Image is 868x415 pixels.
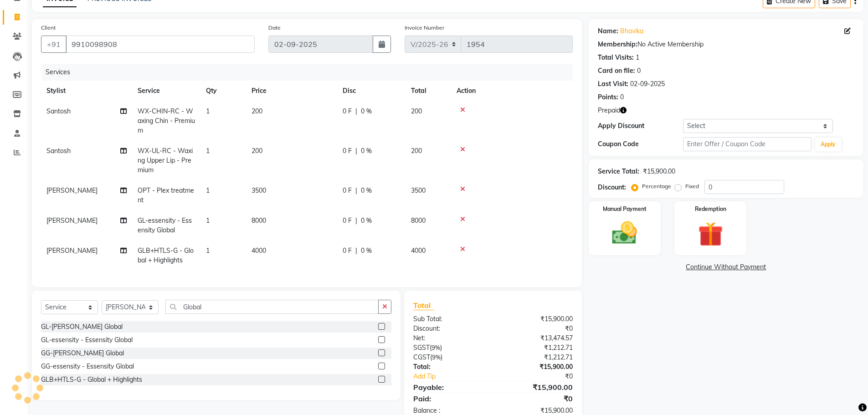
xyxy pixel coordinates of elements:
div: ( ) [406,353,493,362]
span: 8000 [411,216,426,225]
label: Redemption [695,205,726,213]
div: Sub Total: [406,314,493,324]
div: Payable: [406,382,493,393]
span: 9% [432,354,441,361]
span: | [355,216,357,225]
span: 8000 [252,216,266,225]
span: 4000 [252,246,266,255]
span: WX-UL-RC - Waxing Upper Lip - Premium [138,147,193,174]
div: 02-09-2025 [630,79,665,89]
span: 200 [411,107,422,115]
span: 1 [206,107,210,115]
span: 1 [206,186,210,195]
span: 0 F [343,186,352,195]
th: Disc [337,81,406,101]
span: | [355,107,357,116]
div: GLB+HTLS-G - Global + Highlights [41,375,142,384]
div: ₹13,474.57 [493,333,580,343]
th: Stylist [41,81,132,101]
span: | [355,186,357,195]
label: Invoice Number [405,24,444,32]
span: 1 [206,216,210,225]
span: Santosh [46,107,71,115]
span: GLB+HTLS-G - Global + Highlights [138,246,194,264]
span: 0 % [361,146,372,156]
div: Net: [406,333,493,343]
span: 200 [252,147,262,155]
img: _cash.svg [604,219,645,247]
span: GL-essensity - Essensity Global [138,216,192,234]
div: Service Total: [598,167,639,176]
button: +91 [41,36,67,53]
span: SGST [413,343,430,352]
span: [PERSON_NAME] [46,186,98,195]
span: 200 [411,147,422,155]
input: Search or Scan [165,300,379,314]
span: 1 [206,147,210,155]
span: 0 % [361,246,372,256]
div: Total Visits: [598,53,634,62]
div: ₹15,900.00 [493,314,580,324]
div: Last Visit: [598,79,628,89]
span: 0 F [343,216,352,225]
span: 9% [431,344,440,351]
span: 0 F [343,146,352,156]
th: Price [246,81,337,101]
div: Name: [598,26,618,36]
div: 1 [636,53,639,62]
span: 200 [252,107,262,115]
div: ₹15,900.00 [493,362,580,372]
div: GL-[PERSON_NAME] Global [41,322,123,332]
span: 3500 [411,186,426,195]
div: Services [42,64,580,81]
span: OPT - Plex treatment [138,186,194,204]
span: WX-CHIN-RC - Waxing Chin - Premium [138,107,195,134]
span: | [355,246,357,256]
div: ₹0 [493,393,580,404]
span: Total [413,301,434,310]
div: Points: [598,92,618,102]
div: Discount: [406,324,493,333]
span: Santosh [46,147,71,155]
th: Qty [200,81,246,101]
div: ₹0 [493,324,580,333]
input: Search by Name/Mobile/Email/Code [66,36,255,53]
span: CGST [413,353,430,361]
div: ₹15,900.00 [643,167,675,176]
label: Percentage [642,182,671,190]
div: Apply Discount [598,121,683,131]
div: Membership: [598,40,637,49]
div: GL-essensity - Essensity Global [41,335,133,345]
div: ( ) [406,343,493,353]
a: Add Tip [406,372,507,381]
div: No Active Membership [598,40,854,49]
span: 4000 [411,246,426,255]
div: Total: [406,362,493,372]
span: 0 % [361,107,372,116]
div: Discount: [598,183,626,192]
th: Action [451,81,573,101]
label: Manual Payment [603,205,647,213]
span: 3500 [252,186,266,195]
div: Card on file: [598,66,635,76]
div: ₹0 [508,372,580,381]
label: Client [41,24,56,32]
div: GG-essensity - Essensity Global [41,362,134,371]
div: 0 [620,92,624,102]
input: Enter Offer / Coupon Code [683,137,812,151]
span: | [355,146,357,156]
div: GG-[PERSON_NAME] Global [41,348,124,358]
label: Fixed [685,182,699,190]
span: Prepaid [598,106,620,115]
span: [PERSON_NAME] [46,216,98,225]
div: ₹15,900.00 [493,382,580,393]
a: Continue Without Payment [591,262,862,272]
th: Service [132,81,200,101]
span: 0 F [343,246,352,256]
img: _gift.svg [690,219,731,250]
span: 0 % [361,186,372,195]
div: Coupon Code [598,139,683,149]
span: 0 F [343,107,352,116]
span: 1 [206,246,210,255]
div: 0 [637,66,641,76]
